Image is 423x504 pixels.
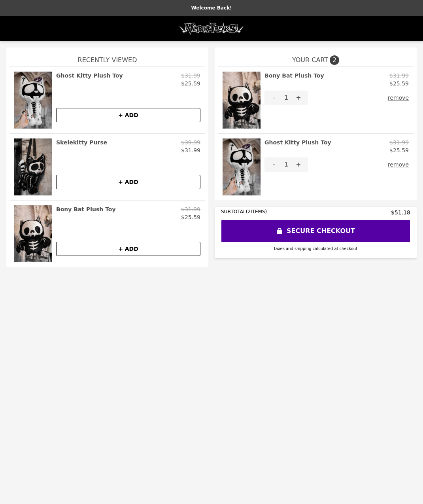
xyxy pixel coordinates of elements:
button: + ADD [56,242,200,256]
p: $25.59 [181,80,200,87]
span: $51.18 [391,208,410,216]
img: Ghost Kitty Plush Toy [223,138,261,195]
p: $25.59 [389,80,409,87]
p: $31.99 [181,146,200,154]
p: $25.59 [389,146,409,154]
div: 1 [283,157,289,172]
button: remove [388,91,409,105]
button: SECURE CHECKOUT [221,220,410,243]
img: Bony Bat Plush Toy [223,72,261,129]
h2: Skelekitty Purse [56,138,107,146]
button: + ADD [56,108,200,122]
p: $39.99 [181,138,200,146]
p: $31.99 [389,72,409,80]
img: Skelekitty Purse [14,138,52,195]
span: ( 2 ITEMS) [246,209,267,214]
p: $25.59 [181,213,200,221]
h1: Recently Viewed [9,47,205,66]
p: Welcome Back! [5,5,418,11]
span: YOUR CART [292,55,328,65]
p: $31.99 [389,138,409,146]
button: + ADD [56,175,200,189]
h2: Bony Bat Plush Toy [56,205,116,213]
span: 2 [330,55,339,65]
h2: Bony Bat Plush Toy [264,72,324,87]
p: $31.99 [181,205,200,213]
span: SUBTOTAL [221,209,246,214]
button: + [289,91,308,105]
h2: Ghost Kitty Plush Toy [56,72,123,80]
p: $31.99 [181,72,200,80]
div: taxes and shipping calculated at checkout [221,246,410,252]
h2: Ghost Kitty Plush Toy [264,138,331,154]
img: Ghost Kitty Plush Toy [14,72,52,129]
button: - [264,91,283,105]
button: - [264,157,283,172]
img: Brand Logo [178,21,245,36]
div: 1 [283,91,289,105]
button: remove [388,157,409,172]
img: Bony Bat Plush Toy [14,205,52,262]
button: + [289,157,308,172]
